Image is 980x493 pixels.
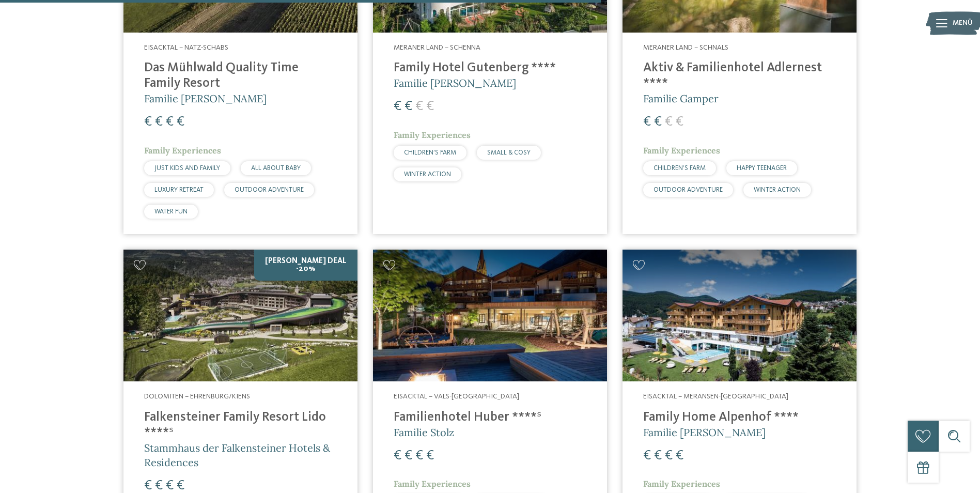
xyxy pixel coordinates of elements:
img: Familienhotels gesucht? Hier findet ihr die besten! [373,250,607,381]
h4: Family Hotel Gutenberg **** [394,60,586,76]
span: € [426,100,434,113]
span: € [654,115,662,129]
span: € [155,479,163,492]
span: € [144,115,152,129]
span: € [643,449,651,463]
span: € [394,449,401,463]
span: Dolomiten – Ehrenburg/Kiens [144,393,250,400]
span: Familie Gamper [643,92,719,105]
img: Family Home Alpenhof **** [623,250,857,381]
span: HAPPY TEENAGER [737,165,787,172]
span: Eisacktal – Meransen-[GEOGRAPHIC_DATA] [643,393,788,400]
span: WINTER ACTION [754,187,801,193]
span: WINTER ACTION [404,171,451,178]
span: Eisacktal – Natz-Schabs [144,44,228,51]
span: € [394,100,401,113]
h4: Family Home Alpenhof **** [643,410,836,425]
span: € [155,115,163,129]
span: OUTDOOR ADVENTURE [654,187,723,193]
span: WATER FUN [154,208,188,215]
span: Family Experiences [394,130,471,140]
span: Family Experiences [394,479,471,489]
span: Familie [PERSON_NAME] [643,426,766,439]
span: € [177,479,184,492]
span: € [177,115,184,129]
span: Stammhaus der Falkensteiner Hotels & Residences [144,441,330,469]
span: € [676,449,683,463]
span: LUXURY RETREAT [154,187,204,193]
h4: Falkensteiner Family Resort Lido ****ˢ [144,410,337,441]
span: € [426,449,434,463]
span: Family Experiences [643,479,720,489]
span: Family Experiences [144,145,221,156]
span: Familie [PERSON_NAME] [144,92,267,105]
span: € [654,449,662,463]
span: ALL ABOUT BABY [251,165,301,172]
span: SMALL & COSY [487,149,531,156]
span: € [415,100,423,113]
span: € [665,449,673,463]
span: € [405,449,412,463]
span: € [676,115,683,129]
span: € [665,115,673,129]
img: Familienhotels gesucht? Hier findet ihr die besten! [123,250,357,381]
span: € [405,100,412,113]
span: Meraner Land – Schenna [394,44,480,51]
span: CHILDREN’S FARM [404,149,456,156]
span: € [415,449,423,463]
span: Family Experiences [643,145,720,156]
span: Meraner Land – Schnals [643,44,728,51]
span: JUST KIDS AND FAMILY [154,165,220,172]
span: Familie Stolz [394,426,454,439]
span: Familie [PERSON_NAME] [394,76,516,89]
h4: Das Mühlwald Quality Time Family Resort [144,60,337,91]
span: CHILDREN’S FARM [654,165,706,172]
span: Eisacktal – Vals-[GEOGRAPHIC_DATA] [394,393,519,400]
span: OUTDOOR ADVENTURE [235,187,304,193]
span: € [144,479,152,492]
span: € [643,115,651,129]
h4: Familienhotel Huber ****ˢ [394,410,586,425]
span: € [166,479,174,492]
span: € [166,115,174,129]
h4: Aktiv & Familienhotel Adlernest **** [643,60,836,91]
